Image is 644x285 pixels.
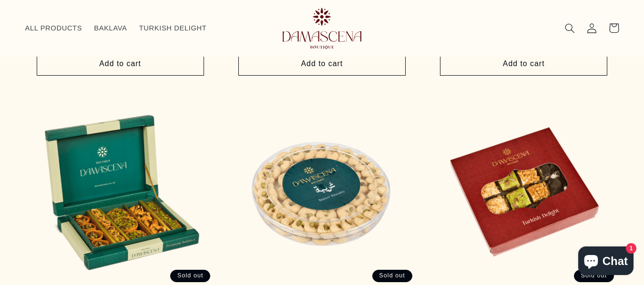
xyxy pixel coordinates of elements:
summary: Search [559,17,581,39]
button: Add to cart [238,52,406,76]
span: TURKISH DELIGHT [139,24,207,33]
button: Add to cart [37,52,204,76]
a: ALL PRODUCTS [19,18,88,39]
a: TURKISH DELIGHT [133,18,213,39]
button: Add to cart [440,52,607,76]
a: BAKLAVA [88,18,133,39]
span: BAKLAVA [94,24,127,33]
span: ALL PRODUCTS [25,24,82,33]
img: Damascena Boutique [283,8,361,49]
inbox-online-store-chat: Shopify online store chat [575,246,636,277]
a: Damascena Boutique [266,4,378,52]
